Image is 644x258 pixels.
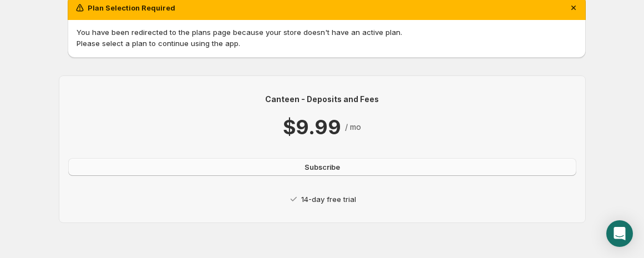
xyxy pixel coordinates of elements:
p: Please select a plan to continue using the app. [77,38,577,49]
p: Canteen - Deposits and Fees [68,94,576,105]
button: Subscribe [68,158,576,176]
p: $9.99 [283,114,341,140]
p: 14-day free trial [301,194,356,205]
p: / mo [345,122,361,133]
div: Open Intercom Messenger [606,220,633,247]
h2: Plan Selection Required [88,2,175,13]
p: You have been redirected to the plans page because your store doesn't have an active plan. [77,27,577,38]
span: Subscribe [305,161,340,173]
